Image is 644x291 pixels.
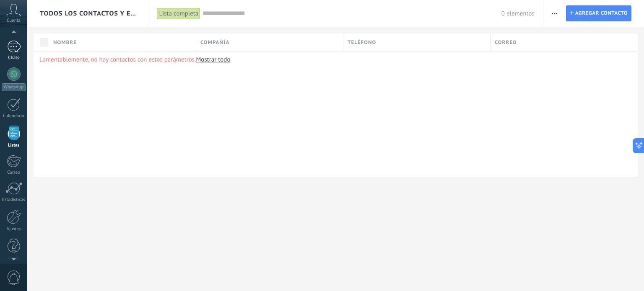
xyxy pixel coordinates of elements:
[7,18,21,23] span: Cuenta
[2,55,26,61] div: Chats
[2,197,26,203] div: Estadísticas
[575,6,628,21] span: Agregar contacto
[53,39,77,46] span: Nombre
[157,8,200,20] div: Lista completa
[548,5,561,21] button: Más
[40,10,136,18] span: Todos los contactos y empresas
[39,56,632,64] p: Lamentablemente, no hay contactos con estos parámetros.
[495,39,517,46] span: Correo
[200,39,229,46] span: Compañía
[2,113,26,119] div: Calendario
[2,170,26,175] div: Correo
[196,56,230,64] a: Mostrar todo
[501,10,535,18] span: 0 elementos
[566,5,631,21] a: Agregar contacto
[2,143,26,148] div: Listas
[348,39,376,46] span: Teléfono
[2,83,26,91] div: WhatsApp
[2,227,26,232] div: Ajustes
